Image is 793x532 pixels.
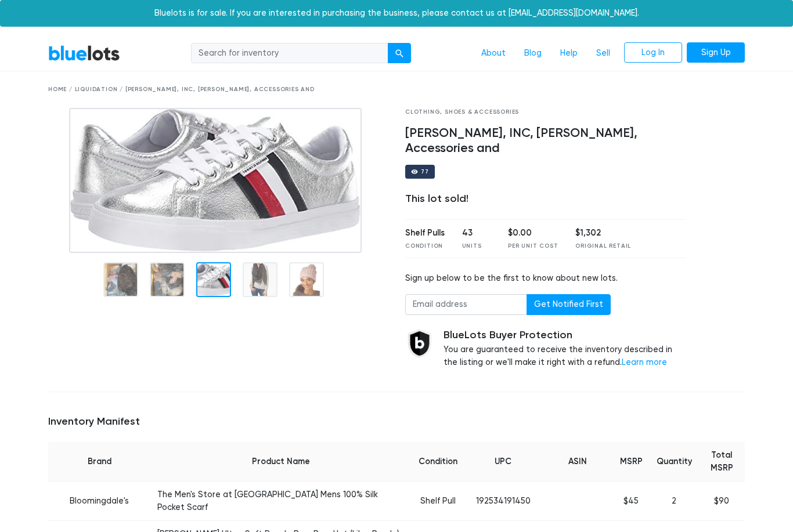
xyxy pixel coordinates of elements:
[191,43,388,64] input: Search for inventory
[527,294,611,315] button: Get Notified First
[613,482,650,521] td: $45
[48,415,745,428] h5: Inventory Manifest
[650,442,699,482] th: Quantity
[48,85,745,94] div: Home / Liquidation / [PERSON_NAME], INC, [PERSON_NAME], Accessories and
[624,42,682,63] a: Log In
[405,329,434,358] img: buyer_protection_shield-3b65640a83011c7d3ede35a8e5a80bfdfaa6a97447f0071c1475b91a4b0b3d01.png
[462,227,491,240] div: 43
[444,329,686,342] h5: BlueLots Buyer Protection
[551,42,587,64] a: Help
[405,126,686,156] h4: [PERSON_NAME], INC, [PERSON_NAME], Accessories and
[48,442,150,482] th: Brand
[405,294,527,315] input: Email address
[508,227,558,240] div: $0.00
[48,45,120,61] a: BlueLots
[687,42,745,63] a: Sign Up
[405,227,445,240] div: Shelf Pulls
[515,42,551,64] a: Blog
[508,242,558,251] div: Per Unit Cost
[622,357,667,367] a: Learn more
[542,442,613,482] th: ASIN
[405,108,686,117] div: Clothing, Shoes & Accessories
[150,482,411,521] td: The Men's Store at [GEOGRAPHIC_DATA] Mens 100% Silk Pocket Scarf
[464,482,542,521] td: 192534191450
[575,242,631,251] div: Original Retail
[444,329,686,369] div: You are guaranteed to receive the inventory described in the listing or we'll make it right with ...
[150,442,411,482] th: Product Name
[412,482,464,521] td: Shelf Pull
[421,169,429,175] div: 77
[405,272,686,285] div: Sign up below to be the first to know about new lots.
[699,482,745,521] td: $90
[412,442,464,482] th: Condition
[650,482,699,521] td: 2
[464,442,542,482] th: UPC
[405,193,686,205] div: This lot sold!
[405,242,445,251] div: Condition
[69,108,362,253] img: a5e6fd1e-5845-4d5e-8f5e-bec65566a20d-1661207056.jpg
[575,227,631,240] div: $1,302
[462,242,491,251] div: Units
[699,442,745,482] th: Total MSRP
[587,42,619,64] a: Sell
[613,442,650,482] th: MSRP
[472,42,515,64] a: About
[48,482,150,521] td: Bloomingdale's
